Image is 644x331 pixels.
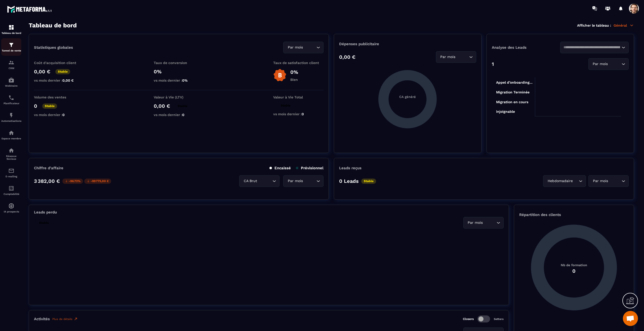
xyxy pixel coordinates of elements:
[1,49,21,52] p: Tunnel de vente
[592,61,609,67] span: Par mois
[1,84,21,87] p: Webinaire
[463,217,504,229] div: Search for option
[494,317,504,321] p: Setters
[1,108,21,126] a: automationsautomationsAutomatisations
[287,45,304,50] span: Par mois
[55,69,70,74] p: Stable
[304,45,315,50] input: Search for option
[8,168,14,174] img: email
[609,61,620,67] input: Search for option
[273,69,287,82] img: b-badge-o.b3b20ee6.svg
[34,210,57,214] p: Leads perdu
[8,185,14,191] img: accountant
[8,130,14,136] img: automations
[278,103,293,108] p: Stable
[592,178,609,184] span: Par mois
[492,61,494,67] p: 1
[175,103,190,109] p: Stable
[302,112,304,116] span: 0
[1,182,21,199] a: accountantaccountantComptabilité
[269,166,291,170] p: Encaissé
[1,210,21,213] p: IA prospects
[588,175,629,187] div: Search for option
[8,77,14,83] img: automations
[8,60,14,66] img: formation
[34,103,37,109] p: 0
[1,67,21,70] p: CRM
[283,175,324,187] div: Search for option
[52,317,78,321] a: Plus de détails
[588,58,629,70] div: Search for option
[467,220,484,226] span: Par mois
[34,69,50,75] p: 0,00 €
[8,42,14,48] img: formation
[339,178,359,184] p: 0 Leads
[273,112,324,116] p: vs mois dernier :
[182,113,184,117] span: 0
[239,175,279,187] div: Search for option
[1,164,21,182] a: emailemailE-mailing
[7,5,52,14] img: logo
[339,54,355,60] p: 0,00 €
[1,32,21,34] p: Tableau de bord
[457,54,468,60] input: Search for option
[154,95,204,99] p: Valeur à Vie (LTV)
[283,42,324,53] div: Search for option
[496,90,530,94] tspan: Migration Terminée
[296,166,324,170] p: Prévisionnel
[1,102,21,105] p: Planificateur
[1,137,21,140] p: Espace membre
[546,178,574,184] span: Hebdomadaire
[290,78,298,82] p: Bien
[1,175,21,178] p: E-mailing
[8,147,14,153] img: social-network
[273,95,324,99] p: Valeur à Vie Total
[436,51,476,63] div: Search for option
[8,24,14,30] img: formation
[154,69,204,75] p: 0%
[560,42,629,53] div: Search for option
[62,113,65,117] span: 0
[304,178,315,184] input: Search for option
[34,166,63,170] p: Chiffre d’affaire
[154,113,204,117] p: vs mois dernier :
[543,175,586,187] div: Search for option
[574,178,578,184] input: Search for option
[36,220,51,226] p: Stable
[29,22,77,29] h3: Tableau de bord
[84,179,111,184] p: -99 775,00 €
[339,42,476,46] p: Dépenses publicitaire
[1,144,21,164] a: social-networksocial-networkRéseaux Sociaux
[577,23,611,27] p: Afficher le tableau :
[496,100,528,104] tspan: Migration en cours
[62,179,83,184] p: -96.72%
[339,166,361,170] p: Leads reçus
[34,95,84,99] p: Volume des ventes
[62,78,74,82] span: 0,00 €
[258,178,271,184] input: Search for option
[492,45,560,50] p: Analyse des Leads
[1,120,21,122] p: Automatisations
[8,95,14,101] img: scheduler
[1,56,21,73] a: formationformationCRM
[1,73,21,91] a: automationsautomationsWebinaire
[287,178,304,184] span: Par mois
[8,112,14,118] img: automations
[1,91,21,108] a: schedulerschedulerPlanificateur
[563,45,620,50] input: Search for option
[496,80,533,85] tspan: Appel d’onboarding...
[154,61,204,65] p: Taux de conversion
[609,178,620,184] input: Search for option
[519,212,629,217] p: Répartition des clients
[1,126,21,144] a: automationsautomationsEspace membre
[463,317,474,321] p: Closers
[290,69,298,75] p: 0%
[74,317,78,321] img: narrow-up-right-o.6b7c60e2.svg
[439,54,457,60] span: Par mois
[34,78,84,82] p: vs mois dernier :
[42,103,57,109] p: Stable
[1,155,21,160] p: Réseaux Sociaux
[154,103,170,109] p: 0,00 €
[34,317,50,321] p: Activités
[614,23,634,28] p: Général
